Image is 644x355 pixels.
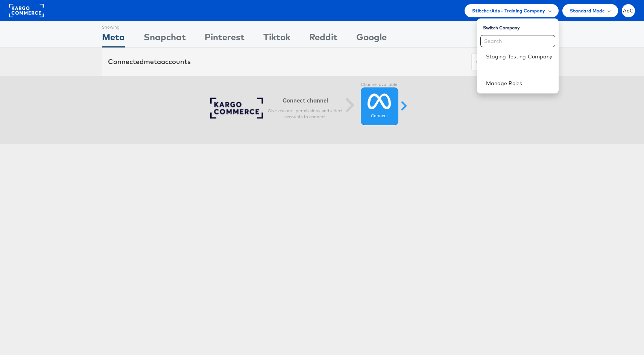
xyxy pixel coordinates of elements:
a: Connect [361,87,398,125]
div: Switch Company [483,21,559,31]
div: Tiktok [263,31,290,47]
span: meta [144,57,161,66]
div: Pinterest [205,31,245,47]
span: AdC [623,8,633,13]
label: Connect [371,113,388,119]
span: Standard Mode [570,7,605,15]
a: Staging Testing Company [486,53,553,60]
button: ConnectmetaAccounts [471,54,536,70]
div: Showing [102,21,125,31]
input: Search [480,35,555,47]
p: Give channel permissions and select accounts to connect [267,108,343,120]
h6: Connect channel [267,97,343,104]
span: StitcherAds - Training Company [472,7,545,15]
div: Connected accounts [108,57,191,67]
label: Channel available [361,82,398,88]
div: Reddit [309,31,337,47]
a: Manage Roles [486,80,522,87]
div: Snapchat [144,31,186,47]
div: Google [356,31,387,47]
div: Meta [102,31,125,47]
